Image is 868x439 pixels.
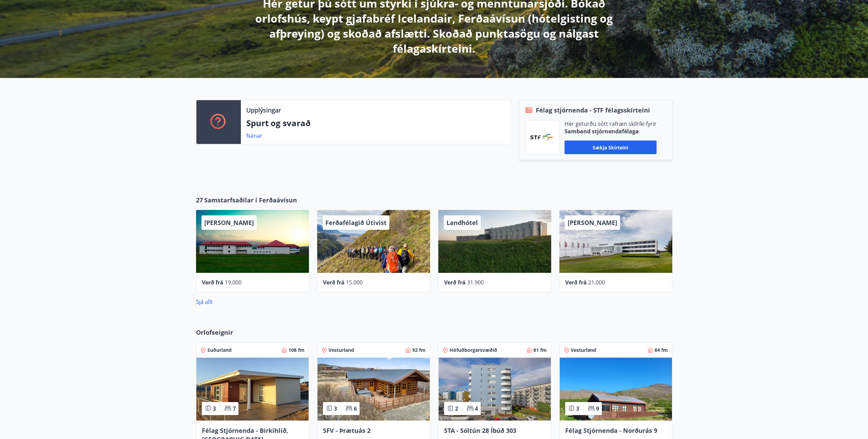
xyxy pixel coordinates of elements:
img: Paella dish [318,358,430,421]
span: Verð frá [323,279,345,286]
span: Verð frá [565,279,587,286]
span: 6 [354,405,357,412]
span: 9 [596,405,599,412]
span: Félag stjórnenda - STF félagsskírteini [536,106,650,115]
span: Landhótel [446,218,478,227]
p: Spurt og svarað [246,117,505,129]
span: 31.900 [467,279,484,286]
span: 81 fm [533,347,547,354]
span: 15.000 [346,279,363,286]
a: Sjá allt [196,298,213,306]
p: Upplýsingar [246,106,281,115]
span: Ferðafélagið Útivist [325,218,387,227]
span: 108 fm [288,347,305,354]
span: 92 fm [412,347,426,354]
span: 7 [233,405,236,412]
p: Samband stjórnendafélaga [565,128,657,135]
span: 2 [455,405,458,412]
span: Suðurland [207,347,232,354]
span: 3 [576,405,579,412]
span: 84 fm [655,347,668,354]
span: 19.000 [225,279,242,286]
img: vjCaq2fThgY3EUYqSgpjEiBg6WP39ov69hlhuPVN.png [530,134,554,140]
button: Sækja skírteini [565,141,657,154]
span: Samstarfsaðilar í Ferðaávísun [204,196,297,204]
span: Verð frá [202,279,223,286]
span: 21.000 [588,279,605,286]
span: [PERSON_NAME] [568,218,617,227]
span: Vesturland [571,347,596,354]
img: Paella dish [196,358,309,421]
span: Félag Stjórnenda - Norðurás 9 [565,426,657,435]
span: [PERSON_NAME] [204,218,254,227]
img: Paella dish [560,358,672,421]
span: Vesturland [328,347,354,354]
span: STA - Sóltún 28 Íbúð 303 [444,426,516,435]
a: Nánar [246,132,262,139]
img: Paella dish [439,358,551,421]
span: 3 [213,405,216,412]
span: 27 [196,196,203,204]
span: SFV - Þrætuás 2 [323,426,371,435]
span: Höfuðborgarsvæðið [450,347,497,354]
span: Orlofseignir [196,328,233,337]
span: Verð frá [444,279,466,286]
p: Hér geturðu sótt rafræn skilríki fyrir [565,120,657,128]
span: 3 [334,405,337,412]
span: 4 [475,405,478,412]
